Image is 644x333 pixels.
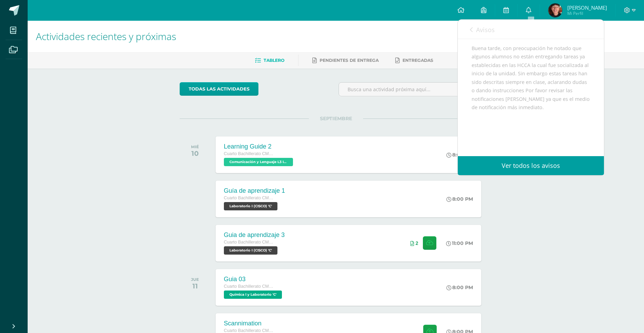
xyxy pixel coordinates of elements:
[264,58,284,63] span: Tablero
[548,3,562,17] img: e70995bc0ba08f5659a4fe66d06bdeef.png
[339,83,492,96] input: Busca una actividad próxima aquí...
[224,187,285,194] div: Guía de aprendizaje 1
[395,55,433,66] a: Entregadas
[402,58,433,63] span: Entregadas
[224,240,276,245] span: Cuarto Bachillerato CMP Bachillerato en CCLL con Orientación en Computación
[446,240,473,246] div: 11:00 PM
[180,82,258,96] a: todas las Actividades
[224,143,295,150] div: Learning Guide 2
[309,115,363,122] span: SEPTIEMBRE
[446,284,473,291] div: 8:00 PM
[476,26,495,34] span: Avisos
[36,30,176,43] span: Actividades recientes y próximas
[320,58,379,63] span: Pendientes de entrega
[224,202,277,210] span: Laboratorio I (CISCO) 'C'
[458,156,604,175] a: Ver todos los avisos
[191,144,199,149] div: MIÉ
[255,55,284,66] a: Tablero
[567,4,607,11] span: [PERSON_NAME]
[224,196,276,200] span: Cuarto Bachillerato CMP Bachillerato en CCLL con Orientación en Computación
[224,276,284,283] div: Guia 03
[224,328,276,333] span: Cuarto Bachillerato CMP Bachillerato en CCLL con Orientación en Computación
[191,277,199,282] div: JUE
[446,152,473,158] div: 8:00 PM
[472,44,590,163] div: Buena tarde, con preocupación he notado que algunos alumnos no están entregando tareas ya estable...
[446,196,473,202] div: 8:00 PM
[191,282,199,290] div: 11
[224,231,285,239] div: Guia de aprendizaje 3
[224,320,276,327] div: Scannimation
[410,240,418,246] div: Archivos entregados
[224,158,293,166] span: Comunicación y Lenguaje L3 Inglés 'C'
[312,55,379,66] a: Pendientes de entrega
[416,240,418,246] span: 2
[224,291,282,299] span: Química I y Laboratorio 'C'
[224,246,277,255] span: Laboratorio I (CISCO) 'C'
[224,151,276,156] span: Cuarto Bachillerato CMP Bachillerato en CCLL con Orientación en Computación
[224,284,276,289] span: Cuarto Bachillerato CMP Bachillerato en CCLL con Orientación en Computación
[567,10,607,16] span: Mi Perfil
[191,149,199,158] div: 10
